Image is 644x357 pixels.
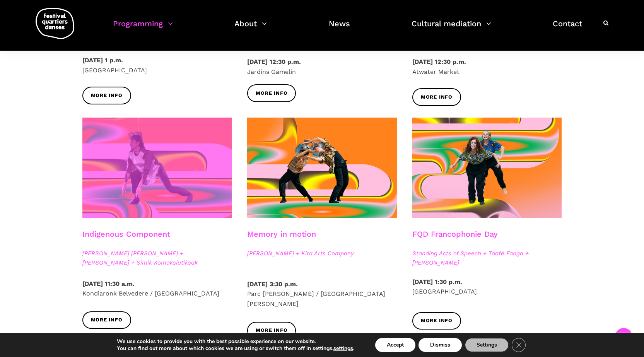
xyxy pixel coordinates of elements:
[234,17,267,40] a: About
[82,311,131,329] a: More info
[82,290,219,297] font: Kondiaronk Belvedere / [GEOGRAPHIC_DATA]
[256,327,287,333] font: More info
[247,250,354,257] font: [PERSON_NAME] + Kira Arts Company
[412,250,529,266] font: Standing Acts of Speech + Taafé Fanga + [PERSON_NAME]
[256,90,287,96] font: More info
[329,19,350,28] font: News
[553,19,582,28] font: Contact
[82,280,135,287] font: [DATE] 11:30 a.m.
[247,290,385,307] font: Parc [PERSON_NAME] / [GEOGRAPHIC_DATA][PERSON_NAME]
[412,288,477,295] font: [GEOGRAPHIC_DATA]
[247,229,316,239] a: Memory in motion
[512,338,526,352] button: Close GDPR Cookie Banner
[82,67,147,74] font: [GEOGRAPHIC_DATA]
[375,338,415,352] button: Accept
[247,322,296,339] a: More info
[82,229,170,239] a: Indigenous Component
[36,8,74,39] img: logo-fqd-med
[412,312,461,330] a: More info
[553,17,582,40] a: Contact
[91,92,123,98] font: More info
[412,19,481,28] font: Cultural mediation
[333,345,353,352] button: settings
[412,88,461,106] a: More info
[247,84,296,102] a: More info
[412,17,491,40] a: Cultural mediation
[113,17,173,40] a: Programming
[430,341,450,348] font: Dismiss
[412,68,460,75] font: Atwater Market
[353,345,354,352] font: .
[477,341,497,348] font: Settings
[82,87,131,104] a: More info
[421,94,453,100] font: More info
[117,338,316,345] font: We use cookies to provide you with the best possible experience on our website.
[117,345,333,352] font: You can find out more about which cookies we are using or switch them off in settings.
[247,68,296,75] font: Jardins Gamelin
[247,58,301,65] font: [DATE] 12:30 p.m.
[387,341,404,348] font: Accept
[412,58,466,65] font: [DATE] 12:30 p.m.
[91,317,123,323] font: More info
[412,278,462,285] font: [DATE] 1:30 p.m.
[234,19,257,28] font: About
[247,280,298,288] font: [DATE] 3:30 p.m.
[113,19,163,28] font: Programming
[465,338,509,352] button: Settings
[421,318,453,324] font: More info
[419,338,462,352] button: Dismiss
[82,56,123,64] font: [DATE] 1 p.m.
[329,17,350,40] a: News
[412,229,498,239] a: FQD Francophonie Day
[82,250,198,266] font: [PERSON_NAME] [PERSON_NAME] + [PERSON_NAME] + Simik Komaksiutiksak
